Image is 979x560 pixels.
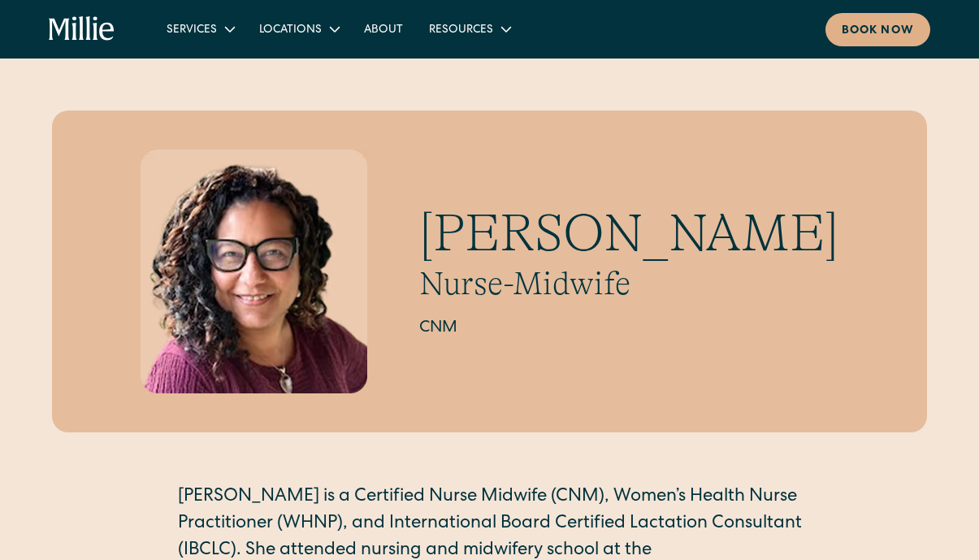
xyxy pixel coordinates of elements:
[429,22,493,39] div: Resources
[419,202,838,265] h1: [PERSON_NAME]
[419,264,838,303] h2: Nurse-Midwife
[842,23,914,40] div: Book now
[246,15,351,42] div: Locations
[49,16,115,42] a: home
[419,316,838,341] h2: CNM
[259,22,322,39] div: Locations
[825,13,930,46] a: Book now
[351,15,416,42] a: About
[416,15,522,42] div: Resources
[154,15,246,42] div: Services
[167,22,217,39] div: Services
